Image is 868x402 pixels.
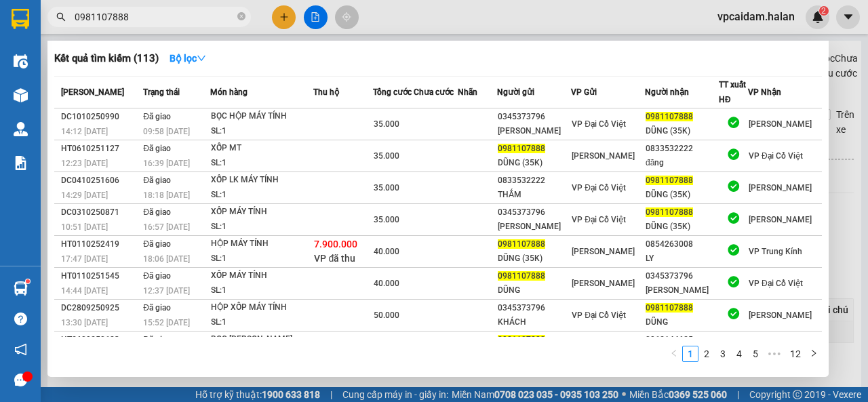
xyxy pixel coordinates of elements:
span: 40.000 [374,279,399,288]
span: 40.000 [374,247,399,256]
img: logo-vxr [12,9,29,29]
a: 5 [748,346,763,361]
div: 0345373796 [498,110,570,124]
span: VP Đại Cồ Việt [572,119,626,129]
div: SL: 1 [211,156,313,171]
span: [PERSON_NAME] [61,87,124,97]
div: SL: 1 [211,188,313,203]
div: XỐP MÁY TÍNH [211,268,313,283]
div: HỘP MÁY TÍNH [211,237,313,252]
img: warehouse-icon [14,281,28,296]
span: close-circle [237,12,245,20]
span: notification [14,343,27,356]
span: VP Gửi [571,87,597,97]
div: 0345373796 [498,301,570,315]
span: [PERSON_NAME] [572,247,635,256]
span: 12:37 [DATE] [143,286,190,296]
li: 4 [731,346,747,362]
img: warehouse-icon [14,88,28,102]
span: 16:39 [DATE] [143,159,190,168]
span: message [14,374,27,386]
span: 09:58 [DATE] [143,127,190,136]
span: VP Đại Cồ Việt [572,215,626,224]
span: Đã giao [143,303,171,313]
div: DC1010250990 [61,110,139,124]
div: [PERSON_NAME] [498,220,570,234]
span: 50.000 [374,310,399,320]
div: 0962144625 [646,333,718,347]
span: Đã giao [143,144,171,153]
h3: Kết quả tìm kiếm ( 113 ) [54,52,159,66]
span: VP Trung Kính [749,247,802,256]
span: [PERSON_NAME] [572,151,635,161]
span: VP Nhận [748,87,781,97]
div: THẮM [498,188,570,202]
span: 0981107888 [498,271,545,281]
div: 0833532222 [646,142,718,156]
div: KHÁCH [498,315,570,329]
span: VP đã thu [314,253,355,264]
span: Người gửi [497,87,534,97]
span: Thu hộ [313,87,339,97]
span: 16:57 [DATE] [143,222,190,232]
input: Tìm tên, số ĐT hoặc mã đơn [75,9,235,24]
span: 0981107888 [646,112,693,121]
div: DŨNG (35K) [646,220,718,234]
div: HT0610251127 [61,142,139,156]
span: 35.000 [374,215,399,224]
span: 35.000 [374,119,399,129]
div: BỌC [PERSON_NAME] [211,332,313,347]
div: 0345373796 [498,205,570,220]
a: 3 [715,346,730,361]
div: SL: 1 [211,283,313,298]
li: 12 [785,346,806,362]
li: 2 [698,346,715,362]
div: DŨNG (35K) [646,124,718,138]
div: HT0110252419 [61,237,139,252]
span: question-circle [14,313,27,325]
div: DC0310250871 [61,205,139,220]
span: Đã giao [143,176,171,185]
div: DŨNG (35K) [498,252,570,266]
span: 0981107888 [498,335,545,344]
span: ••• [764,346,785,362]
span: 10:51 [DATE] [61,222,108,232]
span: right [810,349,818,357]
span: 14:44 [DATE] [61,286,108,296]
div: XỐP MT [211,141,313,156]
span: [PERSON_NAME] [749,215,812,224]
button: Bộ lọcdown [159,47,217,69]
li: Previous Page [666,346,682,362]
div: DC0410251606 [61,174,139,188]
span: Người nhận [645,87,689,97]
span: [PERSON_NAME] [572,279,635,288]
li: Next 5 Pages [764,346,785,362]
div: 0345373796 [646,269,718,283]
strong: Bộ lọc [170,53,206,64]
span: [PERSON_NAME] [749,183,812,193]
span: 0981107888 [646,303,693,313]
div: DŨNG (35K) [646,188,718,202]
span: 35.000 [374,151,399,161]
span: Món hàng [210,87,248,97]
div: HT0110251545 [61,269,139,283]
div: XỐP MÁY TÍNH [211,205,313,220]
span: Đã giao [143,207,171,217]
div: đăng [646,156,718,170]
div: SL: 1 [211,315,313,330]
a: 1 [683,346,698,361]
div: [PERSON_NAME] [646,283,718,298]
span: TT xuất HĐ [719,80,746,104]
span: Đã giao [143,335,171,344]
button: right [806,346,822,362]
li: Next Page [806,346,822,362]
img: warehouse-icon [14,54,28,68]
span: close-circle [237,11,245,24]
span: 0981107888 [646,207,693,217]
span: Đã giao [143,239,171,249]
span: VP Đại Cồ Việt [572,310,626,320]
div: [PERSON_NAME] [498,124,570,138]
span: 18:06 [DATE] [143,254,190,264]
div: DŨNG (35K) [498,156,570,170]
span: 14:12 [DATE] [61,127,108,136]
